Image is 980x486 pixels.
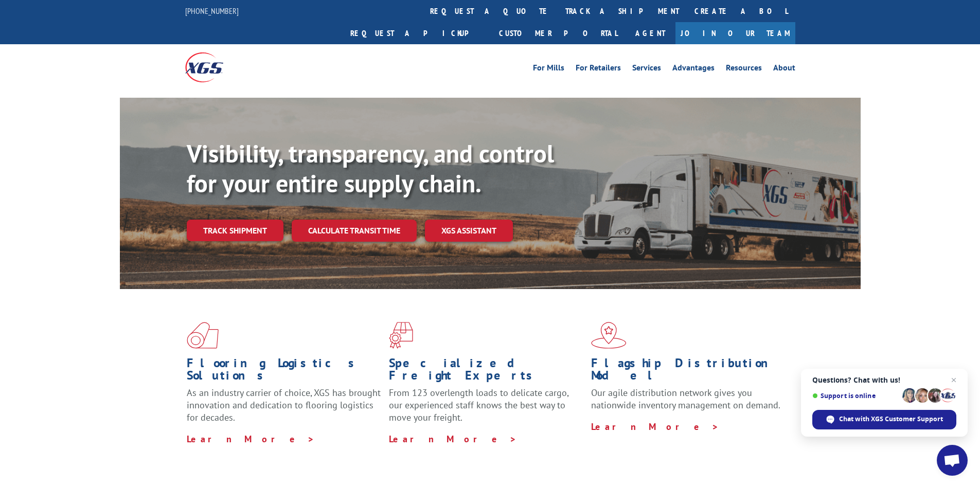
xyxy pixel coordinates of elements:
a: Customer Portal [491,22,625,44]
div: Open chat [937,445,968,476]
a: Join Our Team [675,22,795,44]
a: Calculate transit time [292,220,417,242]
a: Resources [726,64,762,75]
span: Close chat [948,374,960,386]
a: Services [632,64,661,75]
b: Visibility, transparency, and control for your entire supply chain. [187,137,554,199]
a: Track shipment [187,220,283,241]
a: About [773,64,795,75]
a: Learn More > [389,433,517,445]
h1: Specialized Freight Experts [389,357,583,387]
a: XGS ASSISTANT [425,220,513,242]
span: Our agile distribution network gives you nationwide inventory management on demand. [591,387,780,411]
span: As an industry carrier of choice, XGS has brought innovation and dedication to flooring logistics... [187,387,381,423]
img: xgs-icon-flagship-distribution-model-red [591,322,627,349]
span: Chat with XGS Customer Support [839,415,943,424]
a: For Retailers [576,64,621,75]
div: Chat with XGS Customer Support [812,410,956,429]
a: For Mills [533,64,564,75]
a: Agent [625,22,675,44]
h1: Flooring Logistics Solutions [187,357,381,387]
a: Learn More > [187,433,315,445]
a: [PHONE_NUMBER] [185,6,239,16]
p: From 123 overlength loads to delicate cargo, our experienced staff knows the best way to move you... [389,387,583,433]
span: Questions? Chat with us! [812,376,956,384]
a: Advantages [672,64,715,75]
a: Learn More > [591,421,719,433]
span: Support is online [812,392,899,400]
a: Request a pickup [343,22,491,44]
img: xgs-icon-focused-on-flooring-red [389,322,413,349]
img: xgs-icon-total-supply-chain-intelligence-red [187,322,219,349]
h1: Flagship Distribution Model [591,357,786,387]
